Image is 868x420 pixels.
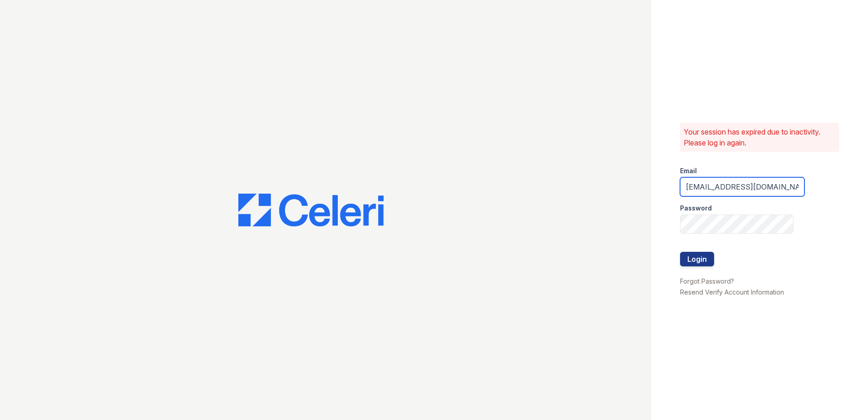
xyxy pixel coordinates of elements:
label: Password [680,204,712,213]
a: Forgot Password? [680,277,734,285]
p: Your session has expired due to inactivity. Please log in again. [684,126,835,148]
button: Login [680,252,714,266]
a: Resend Verify Account Information [680,288,784,296]
img: CE_Logo_Blue-a8612792a0a2168367f1c8372b55b34899dd931a85d93a1a3d3e32e68fde9ad4.png [238,194,384,226]
label: Email [680,166,697,175]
